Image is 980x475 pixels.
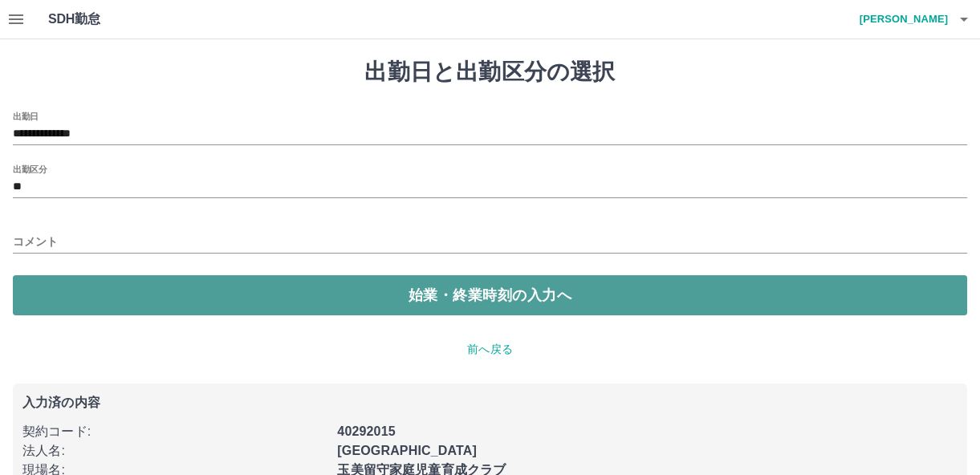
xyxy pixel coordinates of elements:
[22,441,327,461] p: 法人名 :
[22,422,327,441] p: 契約コード :
[13,275,967,315] button: 始業・終業時刻の入力へ
[13,110,39,122] label: 出勤日
[337,444,477,457] b: [GEOGRAPHIC_DATA]
[13,59,967,86] h1: 出勤日と出勤区分の選択
[13,341,967,358] p: 前へ戻る
[22,396,958,409] p: 入力済の内容
[13,163,47,175] label: 出勤区分
[337,424,395,438] b: 40292015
